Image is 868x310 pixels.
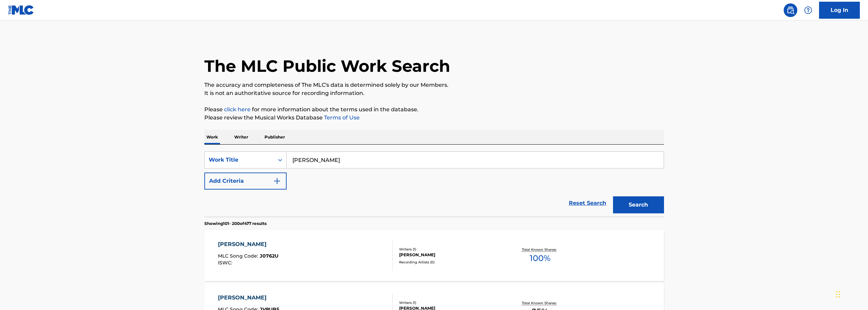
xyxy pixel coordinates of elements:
[613,196,664,213] button: Search
[399,300,502,305] div: Writers ( 1 )
[204,114,664,122] p: Please review the Musical Works Database
[786,6,795,14] img: search
[8,5,34,15] img: MLC Logo
[204,89,664,97] p: It is not an authoritative source for recording information.
[399,252,502,258] div: [PERSON_NAME]
[204,151,664,217] form: Search Form
[834,277,868,310] iframe: Chat Widget
[204,105,664,114] p: Please for more information about the terms used in the database.
[204,221,267,227] p: Showing 101 - 200 of 477 results
[836,284,840,305] div: Drag
[218,253,260,259] span: MLC Song Code :
[232,130,250,144] p: Writer
[801,3,815,17] div: Help
[819,2,860,19] a: Log In
[204,56,450,76] h1: The MLC Public Work Search
[262,130,287,144] p: Publisher
[218,260,234,266] span: ISWC :
[784,3,797,17] a: Public Search
[204,230,664,281] a: [PERSON_NAME]MLC Song Code:J0762UISWC:Writers (1)[PERSON_NAME]Recording Artists (0)Total Known Sh...
[522,247,558,252] p: Total Known Shares:
[530,252,550,264] span: 100 %
[209,156,270,164] div: Work Title
[260,253,278,259] span: J0762U
[522,300,558,306] p: Total Known Shares:
[804,6,812,14] img: help
[323,114,360,121] a: Terms of Use
[218,294,279,302] div: [PERSON_NAME]
[273,177,281,185] img: 9d2ae6d4665cec9f34b9.svg
[399,260,502,265] div: Recording Artists ( 0 )
[218,240,278,248] div: [PERSON_NAME]
[399,247,502,252] div: Writers ( 1 )
[204,173,287,190] button: Add Criteria
[565,196,610,211] a: Reset Search
[204,81,664,89] p: The accuracy and completeness of The MLC's data is determined solely by our Members.
[204,130,220,144] p: Work
[224,106,251,113] a: click here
